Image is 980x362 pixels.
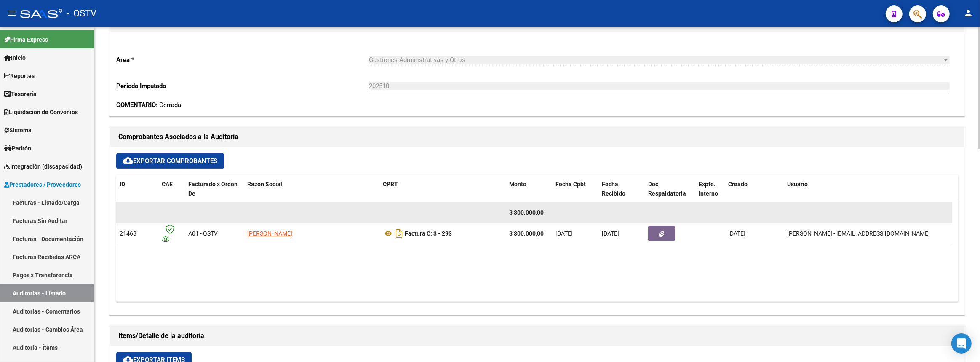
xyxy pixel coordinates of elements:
span: Liquidación de Convenios [4,107,78,117]
datatable-header-cell: Monto [506,175,552,203]
datatable-header-cell: Expte. Interno [695,175,725,203]
span: Integración (discapacidad) [4,162,82,171]
span: Fecha Recibido [602,181,625,197]
span: $ 300.000,00 [509,209,544,216]
span: Fecha Cpbt [555,181,586,188]
mat-icon: menu [7,8,17,18]
span: Prestadores / Proveedores [4,180,81,189]
i: Descargar documento [394,227,405,240]
datatable-header-cell: Fecha Recibido [598,175,645,203]
span: Expte. Interno [699,181,718,197]
span: 21468 [120,230,136,237]
span: Usuario [787,181,808,188]
span: Gestiones Administrativas y Otros [369,56,465,64]
span: [DATE] [602,230,619,237]
span: [PERSON_NAME] [247,230,292,237]
strong: $ 300.000,00 [509,230,544,237]
span: Tesorería [4,89,37,99]
span: Razon Social [247,181,282,188]
div: Open Intercom Messenger [951,333,972,354]
span: Sistema [4,126,32,135]
strong: COMENTARIO [116,101,156,109]
datatable-header-cell: Razon Social [244,175,379,203]
p: Periodo Imputado [116,81,369,91]
datatable-header-cell: Usuario [784,175,952,203]
datatable-header-cell: Fecha Cpbt [552,175,598,203]
datatable-header-cell: ID [116,175,158,203]
datatable-header-cell: CPBT [379,175,506,203]
span: Firma Express [4,35,48,44]
span: Reportes [4,71,35,80]
span: ID [120,181,125,188]
span: Facturado x Orden De [188,181,238,197]
button: Exportar Comprobantes [116,153,224,169]
datatable-header-cell: CAE [158,175,185,203]
span: Exportar Comprobantes [123,157,217,165]
span: CPBT [383,181,398,188]
p: Area * [116,55,369,64]
span: CAE [162,181,173,188]
datatable-header-cell: Facturado x Orden De [185,175,244,203]
strong: Factura C: 3 - 293 [405,230,452,237]
span: A01 - OSTV [188,230,218,237]
span: - OSTV [67,4,96,23]
h1: Comprobantes Asociados a la Auditoría [118,130,956,144]
datatable-header-cell: Creado [725,175,784,203]
datatable-header-cell: Doc Respaldatoria [645,175,695,203]
span: Inicio [4,53,26,62]
span: Monto [509,181,526,188]
span: : Cerrada [116,101,181,109]
span: Padrón [4,144,31,153]
h1: Items/Detalle de la auditoría [118,329,956,343]
mat-icon: person [963,8,973,18]
mat-icon: cloud_download [123,156,133,166]
span: [DATE] [555,230,573,237]
span: [PERSON_NAME] - [EMAIL_ADDRESS][DOMAIN_NAME] [787,230,930,237]
span: Creado [728,181,748,188]
span: [DATE] [728,230,745,237]
span: Doc Respaldatoria [648,181,686,197]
